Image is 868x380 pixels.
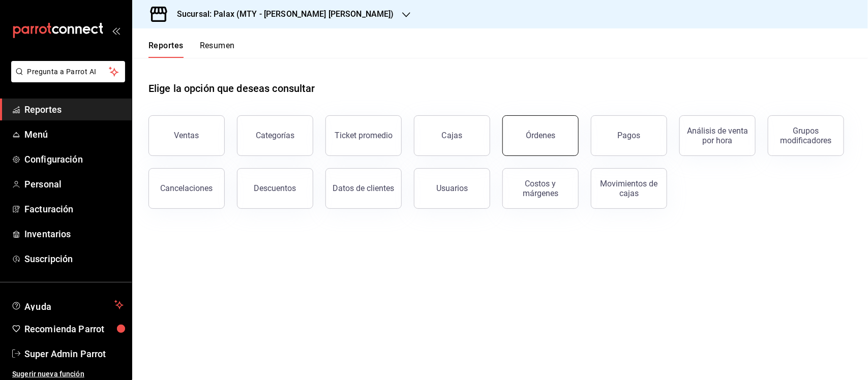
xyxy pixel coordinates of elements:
button: Grupos modificadores [768,115,844,156]
button: Pagos [591,115,667,156]
button: Movimientos de cajas [591,168,667,209]
span: Ayuda [24,299,110,311]
button: open_drawer_menu [112,26,120,35]
button: Ticket promedio [325,115,402,156]
div: Análisis de venta por hora [686,126,749,145]
button: Resumen [200,41,235,58]
div: Cancelaciones [161,183,213,193]
button: Costos y márgenes [502,168,579,209]
div: Ticket promedio [335,131,393,140]
button: Categorías [237,115,313,156]
button: Datos de clientes [325,168,402,209]
span: Inventarios [24,227,124,241]
span: Recomienda Parrot [24,322,124,336]
button: Pregunta a Parrot AI [11,61,125,82]
span: Suscripción [24,252,124,266]
div: Usuarios [436,183,468,193]
button: Usuarios [414,168,490,209]
div: navigation tabs [148,41,235,58]
span: Personal [24,177,124,191]
h3: Sucursal: Palax (MTY - [PERSON_NAME] [PERSON_NAME]) [169,8,394,20]
button: Reportes [148,41,184,58]
span: Reportes [24,103,124,116]
div: Datos de clientes [333,183,395,193]
button: Órdenes [502,115,579,156]
span: Menú [24,128,124,141]
span: Facturación [24,202,124,216]
div: Movimientos de cajas [597,179,661,198]
div: Pagos [618,131,641,140]
div: Grupos modificadores [774,126,837,145]
div: Cajas [442,130,463,142]
h1: Elige la opción que deseas consultar [148,81,315,96]
button: Análisis de venta por hora [679,115,756,156]
a: Pregunta a Parrot AI [7,74,125,84]
div: Descuentos [254,183,296,193]
span: Pregunta a Parrot AI [27,67,109,77]
a: Cajas [414,115,490,156]
button: Ventas [148,115,225,156]
span: Super Admin Parrot [24,347,124,361]
button: Cancelaciones [148,168,225,209]
div: Categorías [256,131,294,140]
button: Descuentos [237,168,313,209]
span: Sugerir nueva función [12,369,124,379]
div: Órdenes [526,131,555,140]
span: Configuración [24,152,124,166]
div: Ventas [174,131,199,140]
div: Costos y márgenes [509,179,572,198]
